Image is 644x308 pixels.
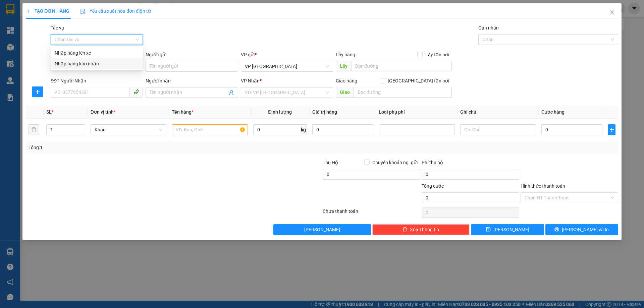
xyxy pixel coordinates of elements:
[304,226,340,233] span: [PERSON_NAME]
[51,58,143,69] div: Nhập hàng kho nhận
[423,51,452,58] span: Lấy tận nơi
[323,160,338,165] span: Thu Hộ
[458,106,539,119] th: Ghi chú
[80,8,151,14] span: Yêu cầu xuất hóa đơn điện tử
[336,52,355,57] span: Lấy hàng
[322,207,421,219] div: Chưa thanh toán
[26,8,69,14] span: TẠO ĐƠN HÀNG
[336,87,354,98] span: Giao
[26,9,31,13] span: plus
[541,109,565,115] span: Cước hàng
[422,159,519,169] div: Phí thu hộ
[562,226,609,233] span: [PERSON_NAME] và In
[91,109,116,115] span: Đơn vị tính
[493,226,529,233] span: [PERSON_NAME]
[351,61,452,71] input: Dọc đường
[55,60,139,67] div: Nhập hàng kho nhận
[402,227,407,232] span: delete
[172,109,194,115] span: Tên hàng
[554,227,559,232] span: printer
[336,78,357,83] span: Giao hàng
[608,127,615,132] span: plus
[33,89,43,95] span: plus
[486,227,491,232] span: save
[80,9,86,14] img: icon
[51,77,143,84] div: SĐT Người Nhận
[372,224,470,235] button: deleteXóa Thông tin
[32,86,43,97] button: plus
[385,77,452,84] span: [GEOGRAPHIC_DATA] tận nơi
[545,224,618,235] button: printer[PERSON_NAME] và In
[336,61,351,71] span: Lấy
[471,224,544,235] button: save[PERSON_NAME]
[268,109,292,115] span: Định lượng
[29,124,39,135] button: delete
[521,183,565,189] label: Hình thức thanh toán
[146,77,238,84] div: Người nhận
[146,51,238,58] div: Người gửi
[55,49,139,57] div: Nhập hàng lên xe
[609,10,615,15] span: close
[312,124,373,135] input: 0
[133,89,139,95] span: phone
[245,61,329,71] span: VP Mỹ Đình
[410,226,439,233] span: Xóa Thông tin
[422,183,444,189] span: Tổng cước
[300,124,307,135] span: kg
[603,3,622,22] button: Close
[241,78,260,83] span: VP Nhận
[46,109,52,115] span: SL
[370,159,420,166] span: Chuyển khoản ng. gửi
[376,106,457,119] th: Loại phụ phí
[354,87,452,98] input: Dọc đường
[460,124,536,135] input: Ghi Chú
[95,125,162,135] span: Khác
[51,48,143,58] div: Nhập hàng lên xe
[273,224,371,235] button: [PERSON_NAME]
[478,25,499,30] label: Gán nhãn
[608,124,615,135] button: plus
[29,144,249,151] div: Tổng: 1
[172,124,248,135] input: VD: Bàn, Ghế
[229,90,234,95] span: user-add
[312,109,337,115] span: Giá trị hàng
[51,25,64,30] label: Tác vụ
[241,51,333,58] div: VP gửi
